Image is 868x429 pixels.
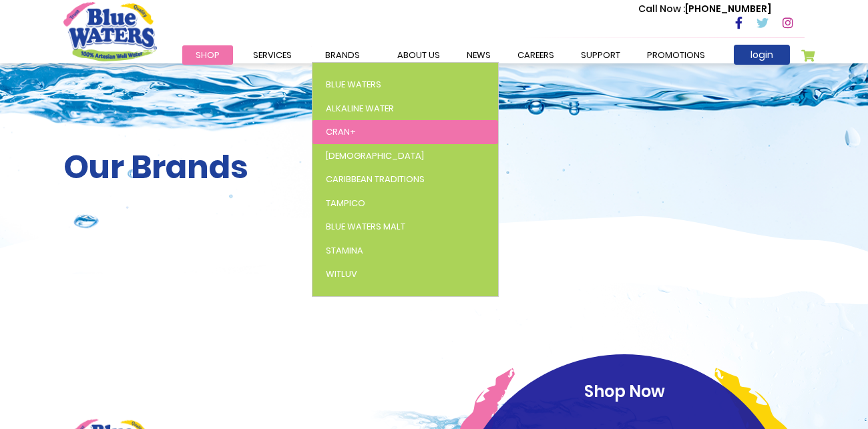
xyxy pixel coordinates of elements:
span: WitLuv [326,268,357,280]
a: about us [384,45,453,65]
span: Services [253,49,292,61]
span: Blue Waters [326,78,381,91]
span: Shop [196,49,220,61]
p: Shop Now [479,380,769,404]
span: Cran+ [326,125,356,138]
a: store logo [63,2,157,61]
a: careers [504,45,568,65]
span: Stamina [326,244,363,257]
a: login [734,45,790,65]
h2: Our Brands [63,148,805,187]
span: [DEMOGRAPHIC_DATA] [326,149,424,162]
span: Tampico [326,197,365,209]
a: support [568,45,634,65]
span: Caribbean Traditions [326,173,425,185]
a: Promotions [634,45,718,65]
a: News [453,45,504,65]
span: Alkaline Water [326,102,394,115]
span: Brands [325,49,360,61]
p: [PHONE_NUMBER] [638,2,771,16]
span: Call Now : [638,2,685,15]
span: Blue Waters Malt [326,220,405,233]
